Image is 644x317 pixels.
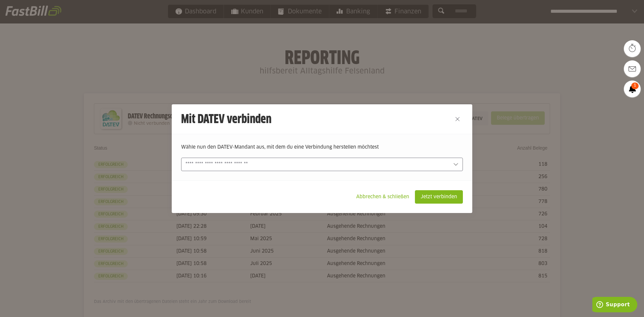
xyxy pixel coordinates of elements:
[592,297,637,314] iframe: Öffnet ein Widget, in dem Sie weitere Informationen finden
[415,190,463,204] sl-button: Jetzt verbinden
[181,144,463,151] p: Wähle nun den DATEV-Mandant aus, mit dem du eine Verbindung herstellen möchtest
[631,83,639,89] span: 1
[351,190,415,204] sl-button: Abbrechen & schließen
[624,81,641,97] a: 1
